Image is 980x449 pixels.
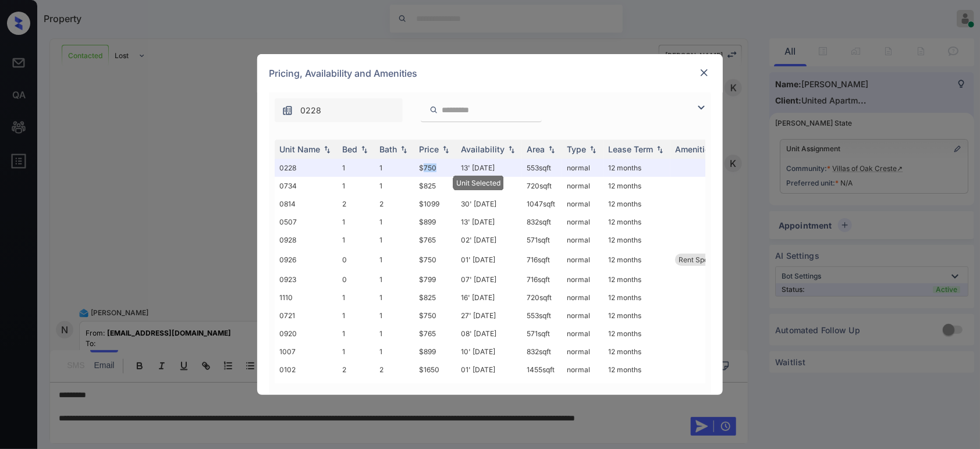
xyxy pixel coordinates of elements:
[456,213,522,231] td: 13' [DATE]
[338,159,375,177] td: 1
[562,288,603,307] td: normal
[562,195,603,213] td: normal
[562,249,603,270] td: normal
[567,144,586,154] div: Type
[562,325,603,343] td: normal
[694,101,708,115] img: icon-zuma
[522,361,562,379] td: 1455 sqft
[603,343,670,361] td: 12 months
[522,213,562,231] td: 832 sqft
[414,177,456,195] td: $825
[338,195,375,213] td: 2
[275,288,338,307] td: 1110
[275,195,338,213] td: 0814
[522,307,562,325] td: 553 sqft
[675,144,714,154] div: Amenities
[603,213,670,231] td: 12 months
[522,249,562,270] td: 716 sqft
[275,177,338,195] td: 0734
[414,361,456,379] td: $1650
[275,379,338,400] td: 0733
[456,249,522,270] td: 01' [DATE]
[398,145,410,154] img: sorting
[275,159,338,177] td: 0228
[522,379,562,400] td: 553 sqft
[456,159,522,177] td: 13' [DATE]
[679,255,725,264] span: Rent Special 1
[587,145,599,154] img: sorting
[522,195,562,213] td: 1047 sqft
[522,343,562,361] td: 832 sqft
[562,231,603,249] td: normal
[375,325,414,343] td: 1
[275,213,338,231] td: 0507
[342,144,357,154] div: Bed
[275,343,338,361] td: 1007
[562,307,603,325] td: normal
[338,307,375,325] td: 1
[506,145,517,154] img: sorting
[338,177,375,195] td: 1
[608,144,653,154] div: Lease Term
[375,213,414,231] td: 1
[456,288,522,307] td: 16' [DATE]
[562,379,603,400] td: normal
[456,177,522,195] td: 20' [DATE]
[603,177,670,195] td: 12 months
[275,231,338,249] td: 0928
[603,270,670,288] td: 12 months
[375,177,414,195] td: 1
[603,361,670,379] td: 12 months
[456,307,522,325] td: 27' [DATE]
[375,288,414,307] td: 1
[603,325,670,343] td: 12 months
[603,249,670,270] td: 12 months
[456,343,522,361] td: 10' [DATE]
[522,159,562,177] td: 553 sqft
[603,195,670,213] td: 12 months
[603,379,670,400] td: 12 months
[562,361,603,379] td: normal
[603,231,670,249] td: 12 months
[338,249,375,270] td: 0
[414,159,456,177] td: $750
[338,343,375,361] td: 1
[338,325,375,343] td: 1
[375,361,414,379] td: 2
[375,343,414,361] td: 1
[275,325,338,343] td: 0920
[414,288,456,307] td: $825
[522,270,562,288] td: 716 sqft
[456,325,522,343] td: 08' [DATE]
[375,379,414,400] td: 1
[698,67,710,79] img: close
[375,249,414,270] td: 1
[414,343,456,361] td: $899
[562,270,603,288] td: normal
[375,231,414,249] td: 1
[338,213,375,231] td: 1
[456,270,522,288] td: 07' [DATE]
[338,379,375,400] td: 1
[440,145,452,154] img: sorting
[275,361,338,379] td: 0102
[375,307,414,325] td: 1
[456,379,522,400] td: 01' [DATE]
[282,105,293,116] img: icon-zuma
[456,195,522,213] td: 30' [DATE]
[338,231,375,249] td: 1
[321,145,333,154] img: sorting
[379,144,397,154] div: Bath
[522,177,562,195] td: 720 sqft
[375,270,414,288] td: 1
[603,288,670,307] td: 12 months
[461,144,505,154] div: Availability
[414,270,456,288] td: $799
[375,159,414,177] td: 1
[522,325,562,343] td: 571 sqft
[546,145,558,154] img: sorting
[358,145,370,154] img: sorting
[522,288,562,307] td: 720 sqft
[338,361,375,379] td: 2
[414,379,456,400] td: $675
